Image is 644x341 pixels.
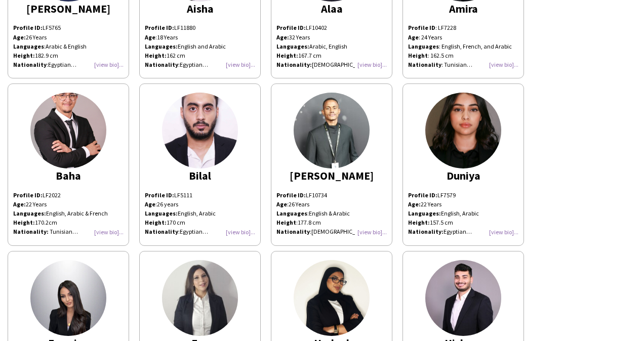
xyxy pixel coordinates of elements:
[13,171,124,180] div: Baha
[145,200,155,208] b: Age
[425,260,501,336] img: thumb-651a7b0a98478.jpeg
[145,4,255,13] div: Aisha
[145,24,174,31] b: Profile ID:
[145,61,178,68] b: Nationality
[145,61,180,68] span: :
[48,61,71,68] span: Egyptian
[13,42,44,50] b: Languages
[408,228,444,235] strong: Nationality:
[276,191,387,200] p: LF10734
[13,42,46,50] span: :
[408,33,419,41] b: Age
[145,228,178,235] b: Nationality
[13,33,26,41] strong: Age:
[276,228,311,235] span: :
[276,171,387,180] div: [PERSON_NAME]
[13,61,47,68] b: Nationality
[157,200,178,208] span: 26 years
[13,200,124,237] div: 22 Years
[408,200,421,208] strong: Age:
[408,191,437,199] strong: Profile ID:
[162,260,238,336] img: thumb-67e3c8dbea071.jpg
[276,219,296,226] b: Height
[30,260,106,336] img: thumb-679a221089ba2.jpeg
[145,52,167,59] strong: Height:
[13,51,124,60] p: 182.9 cm
[276,61,312,68] strong: Nationality:
[30,93,106,168] img: thumb-23b2529c-d386-4586-8f2d-c8ebcc7dc2fa.jpg
[13,200,26,208] b: Age:
[276,209,307,217] b: Languages
[408,219,430,226] strong: Height:
[276,42,309,50] strong: Languages:
[289,200,309,208] span: 26 Years
[145,23,255,60] p: LF11880 English and Arabic 162 cm
[294,93,370,168] img: thumb-65dd6f658dbe6.jpg
[13,24,43,31] strong: Profile ID:
[408,61,441,68] b: Nationality
[13,4,124,13] div: [PERSON_NAME]
[145,33,155,41] b: Age
[13,209,124,218] div: English, Arabic & French
[145,209,255,227] p: English, Arabic 170 cm
[13,219,35,226] b: Height:
[180,228,208,235] span: Egyptian
[145,191,174,199] strong: Profile ID:
[408,42,439,50] b: Languages
[13,61,48,68] span: :
[294,260,370,336] img: thumb-bc07a791-e097-420e-a9cd-7865989d7387.jpg
[276,200,289,208] span: :
[145,219,167,226] strong: Height:
[408,200,518,237] p: 22 Years English, Arabic 157.5 cm Egyptian
[408,209,441,217] strong: Languages:
[13,228,49,235] b: Nationality:
[408,33,518,42] div: : 24 Years
[145,42,178,50] strong: Languages:
[180,61,208,68] span: Egyptian
[276,23,387,32] p: LF10402
[13,52,35,59] strong: Height:
[13,191,43,199] b: Profile ID:
[13,209,46,217] b: Languages:
[425,93,501,168] img: thumb-3f5721cb-bd9a-49c1-bd8d-44c4a3b8636f.jpg
[276,4,387,13] div: Alaa
[145,171,255,180] div: Bilal
[145,228,180,235] span: :
[13,191,124,237] div: LF2022
[276,219,298,226] span: :
[145,209,178,217] strong: Languages:
[276,209,387,227] p: English & Arabic 177.8 cm
[408,4,518,13] div: Amira
[13,23,124,32] p: LF5765
[276,24,306,31] strong: Profile ID:
[276,228,310,235] b: Nationality
[145,200,157,208] span: :
[408,191,518,200] p: LF7579
[408,24,435,31] b: Profile ID
[13,42,124,51] p: Arabic & English
[50,228,78,235] span: Tunisian
[276,52,298,59] strong: Height:
[162,93,238,168] img: thumb-166344793663263380b7e36.jpg
[276,191,306,199] b: Profile ID:
[408,51,518,69] div: : 162.5 cm : Tunisian
[408,42,518,51] div: : English, French, and Arabic
[311,228,377,235] span: [DEMOGRAPHIC_DATA]
[13,218,124,227] div: 170.2cm
[13,33,124,42] p: 26 Years
[276,200,287,208] b: Age
[145,33,157,41] span: :
[408,23,518,32] div: : LF7228
[276,33,289,41] strong: Age:
[157,33,178,41] span: 18 Years
[145,191,255,200] p: LF5111
[408,171,518,180] div: Duniya
[408,52,428,59] b: Height
[276,33,387,70] p: 32 Years Arabic, English 167.7 cm [DEMOGRAPHIC_DATA]
[276,209,309,217] span: :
